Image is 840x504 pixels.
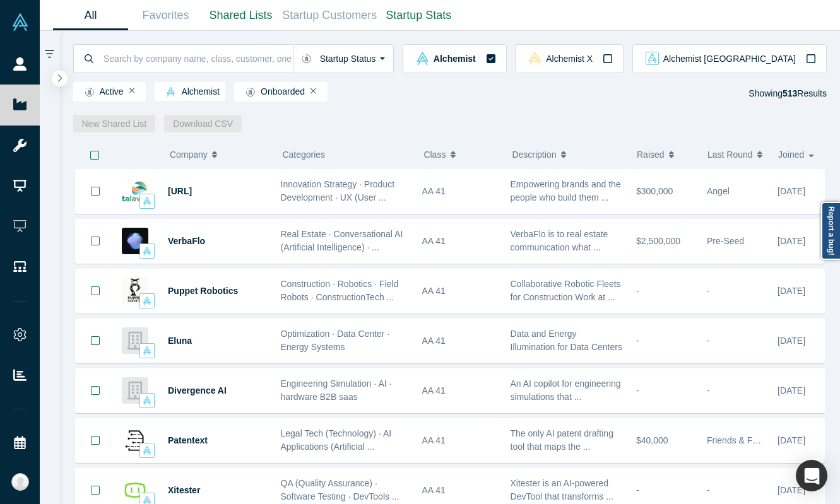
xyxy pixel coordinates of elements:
[281,378,392,402] span: Engineering Simulation · AI · hardware B2B saas
[778,336,805,346] span: [DATE]
[143,346,151,355] img: alchemist Vault Logo
[168,186,192,196] a: [URL]
[636,286,639,296] span: -
[707,385,710,396] span: -
[76,319,115,363] button: Bookmark
[528,52,541,65] img: alchemistx Vault Logo
[168,385,227,396] a: Divergence AI
[748,88,827,98] span: Showing Results
[422,220,497,263] div: AA 41
[302,54,311,64] img: Startup status
[122,228,148,254] img: VerbaFlo's Logo
[76,220,115,263] button: Bookmark
[168,286,238,296] a: Puppet Robotics
[281,279,399,302] span: Construction · Robotics · Field Robots · ConstructionTech ...
[403,44,506,73] button: alchemist Vault LogoAlchemist
[122,427,148,454] img: Patentext's Logo
[422,170,497,213] div: AA 41
[381,1,456,30] a: Startup Stats
[311,86,316,95] button: Remove Filter
[122,278,148,304] img: Puppet Robotics's Logo
[636,236,680,246] span: $2,500,000
[422,319,497,363] div: AA 41
[422,269,497,313] div: AA 41
[11,473,29,491] img: Katinka Harsányi's Account
[512,141,624,168] button: Description
[281,229,403,252] span: Real Estate · Conversational AI (Artificial Intelligence) · ...
[278,1,381,30] a: Startup Customers
[122,477,148,503] img: Xitester's Logo
[778,236,805,246] span: [DATE]
[416,52,429,65] img: alchemist Vault Logo
[707,485,710,495] span: -
[778,485,805,495] span: [DATE]
[707,435,773,445] span: Friends & Family
[203,1,278,30] a: Shared Lists
[143,197,151,206] img: alchemist Vault Logo
[511,428,613,452] span: The only AI patent drafting tool that maps the ...
[281,329,390,352] span: Optimization · Data Center · Energy Systems
[778,141,818,168] button: Joined
[245,87,255,97] img: Startup status
[707,286,710,296] span: -
[707,141,753,168] span: Last Round
[783,88,797,98] strong: 513
[636,435,668,445] span: $40,000
[423,141,492,168] button: Class
[143,396,151,405] img: alchemist Vault Logo
[646,52,659,65] img: alchemist_aj Vault Logo
[778,435,805,445] span: [DATE]
[293,44,394,73] button: Startup Status
[11,13,29,31] img: Alchemist Vault Logo
[511,478,613,501] span: Xitester is an AI-powered DevTool that transforms ...
[636,186,673,196] span: $300,000
[281,428,392,452] span: Legal Tech (Technology) · AI Applications (Artificial ...
[102,44,293,73] input: Search by company name, class, customer, one-liner or category
[168,435,208,445] span: Patentext
[128,1,203,30] a: Favorites
[85,87,94,97] img: Startup status
[76,269,115,313] button: Bookmark
[632,44,827,73] button: alchemist_aj Vault LogoAlchemist [GEOGRAPHIC_DATA]
[281,478,399,501] span: QA (Quality Assurance) · Software Testing · DevTools ...
[778,186,805,196] span: [DATE]
[707,141,765,168] button: Last Round
[76,369,115,413] button: Bookmark
[281,179,395,202] span: Innovation Strategy · Product Development · UX (User ...
[511,279,621,302] span: Collaborative Robotic Fleets for Construction Work at ...
[170,141,263,168] button: Company
[434,54,476,63] span: Alchemist
[282,149,325,160] span: Categories
[168,236,205,246] a: VerbaFlo
[143,446,151,455] img: alchemist Vault Logo
[76,169,115,213] button: Bookmark
[511,329,622,352] span: Data and Energy Illumination for Data Centers
[129,86,135,95] button: Remove Filter
[707,236,744,246] span: Pre-Seed
[164,115,242,132] button: Download CSV
[707,186,730,196] span: Angel
[122,178,148,204] img: Talawa.ai's Logo
[516,44,624,73] button: alchemistx Vault LogoAlchemist X
[122,377,148,404] img: Divergence AI's Logo
[143,296,151,305] img: alchemist Vault Logo
[422,419,497,462] div: AA 41
[636,336,639,346] span: -
[79,87,124,97] span: Active
[168,485,200,495] a: Xitester
[160,87,220,97] span: Alchemist
[778,141,804,168] span: Joined
[663,54,796,63] span: Alchemist [GEOGRAPHIC_DATA]
[170,141,208,168] span: Company
[422,369,497,413] div: AA 41
[168,336,192,346] a: Eluna
[546,54,593,63] span: Alchemist X
[76,419,115,462] button: Bookmark
[122,327,148,354] img: Eluna's Logo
